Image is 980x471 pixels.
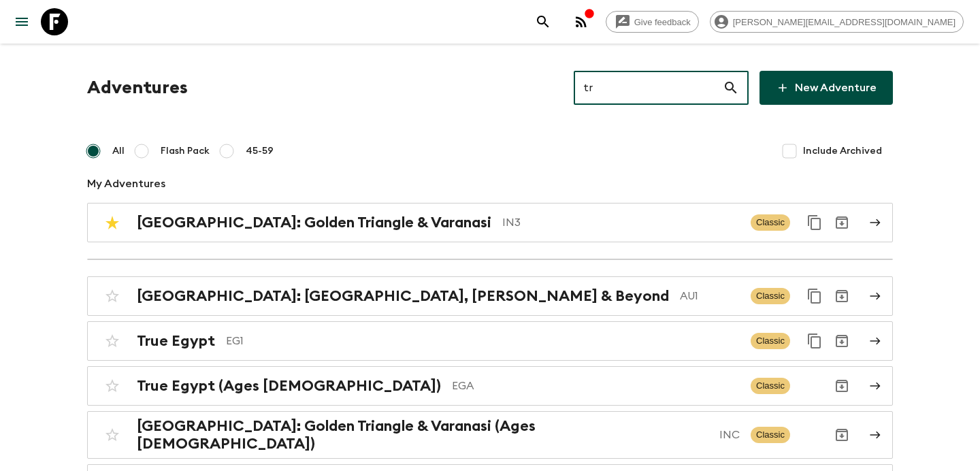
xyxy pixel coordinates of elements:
button: Archive [828,327,855,355]
span: Classic [751,288,790,304]
span: Include Archived [803,144,882,158]
span: 45-59 [246,144,274,158]
p: IN3 [502,214,740,231]
button: Archive [828,421,855,449]
p: AU1 [680,288,740,304]
span: Classic [751,378,790,394]
a: New Adventure [759,71,893,105]
button: Archive [828,209,855,236]
h1: Adventures [87,74,188,101]
span: Flash Pack [161,144,210,158]
a: [GEOGRAPHIC_DATA]: Golden Triangle & VaranasiIN3ClassicDuplicate for 45-59Archive [87,203,893,242]
button: Archive [828,372,855,400]
input: e.g. AR1, Argentina [574,69,723,107]
button: Duplicate for 45-59 [801,209,828,236]
button: menu [8,8,35,35]
span: Classic [751,214,790,231]
a: [GEOGRAPHIC_DATA]: [GEOGRAPHIC_DATA], [PERSON_NAME] & BeyondAU1ClassicDuplicate for 45-59Archive [87,276,893,316]
button: Archive [828,282,855,310]
span: Classic [751,333,790,349]
a: Give feedback [606,11,699,33]
span: Classic [751,427,790,443]
p: EGA [452,378,740,394]
a: [GEOGRAPHIC_DATA]: Golden Triangle & Varanasi (Ages [DEMOGRAPHIC_DATA])INCClassicArchive [87,411,893,459]
a: True Egypt (Ages [DEMOGRAPHIC_DATA])EGAClassicArchive [87,366,893,406]
span: All [112,144,125,158]
p: My Adventures [87,176,893,192]
span: Give feedback [627,17,698,27]
button: Duplicate for 45-59 [801,327,828,355]
h2: True Egypt (Ages [DEMOGRAPHIC_DATA]) [137,377,441,395]
p: INC [719,427,740,443]
span: [PERSON_NAME][EMAIL_ADDRESS][DOMAIN_NAME] [725,17,963,27]
h2: True Egypt [137,332,215,350]
h2: [GEOGRAPHIC_DATA]: Golden Triangle & Varanasi (Ages [DEMOGRAPHIC_DATA]) [137,417,708,453]
p: EG1 [226,333,740,349]
a: True EgyptEG1ClassicDuplicate for 45-59Archive [87,321,893,361]
button: Duplicate for 45-59 [801,282,828,310]
h2: [GEOGRAPHIC_DATA]: [GEOGRAPHIC_DATA], [PERSON_NAME] & Beyond [137,287,669,305]
button: search adventures [529,8,557,35]
h2: [GEOGRAPHIC_DATA]: Golden Triangle & Varanasi [137,214,491,231]
div: [PERSON_NAME][EMAIL_ADDRESS][DOMAIN_NAME] [710,11,964,33]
